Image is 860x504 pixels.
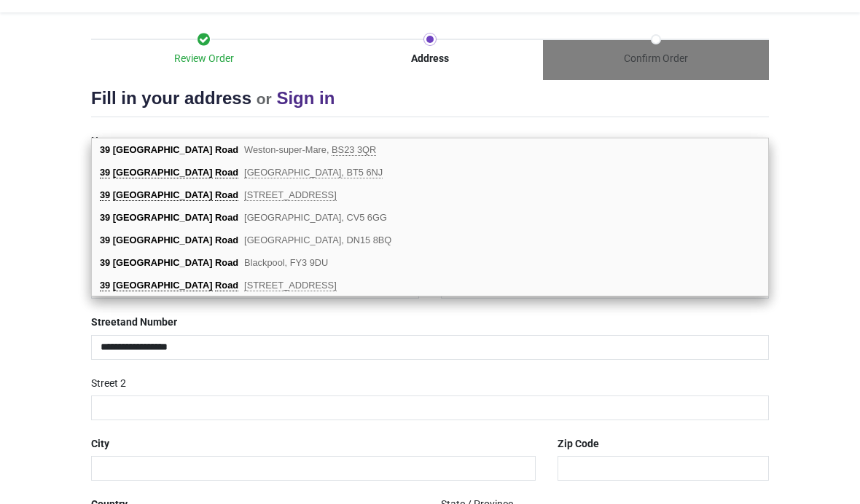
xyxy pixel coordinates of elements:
b: 39 [100,235,110,245]
div: Confirm Order [543,52,769,66]
b: Road [215,212,238,223]
b: 39 [100,257,110,268]
label: City [91,432,109,457]
span: [GEOGRAPHIC_DATA], DN15 8BQ [244,235,391,245]
div: address list [92,138,768,296]
span: Weston-super-Mare, [244,144,376,155]
b: Road [215,257,238,268]
small: or [257,90,272,107]
label: Name [91,129,119,154]
div: Address [317,52,543,66]
b: 39 [100,212,110,223]
a: Sign in [276,88,335,108]
span: and Number [120,316,177,328]
b: [GEOGRAPHIC_DATA] [113,144,213,155]
b: 39 [100,144,110,155]
b: Road [215,235,238,245]
span: [GEOGRAPHIC_DATA], CV5 6GG [244,212,387,223]
b: [GEOGRAPHIC_DATA] [113,235,213,245]
label: Street 2 [91,371,126,396]
div: Review Order [91,52,317,66]
label: Zip Code [558,432,599,457]
b: [GEOGRAPHIC_DATA] [113,212,213,223]
b: [GEOGRAPHIC_DATA] [113,257,213,268]
label: Street [91,310,177,335]
span: Fill in your address [91,88,251,108]
span: Blackpool, FY3 9DU [244,257,328,268]
b: Road [215,144,238,155]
